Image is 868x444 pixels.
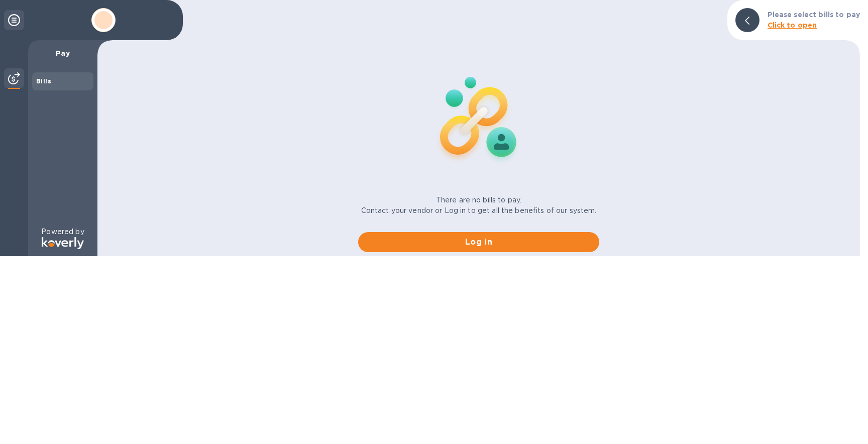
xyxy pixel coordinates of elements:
p: Pay [36,48,89,58]
b: Bills [36,77,51,85]
span: Log in [366,236,591,248]
img: Logo [42,237,84,249]
b: Please select bills to pay [768,11,860,19]
button: Log in [358,232,599,252]
p: There are no bills to pay. Contact your vendor or Log in to get all the benefits of our system. [361,195,597,216]
b: Click to open [768,21,817,29]
p: Powered by [41,227,84,237]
